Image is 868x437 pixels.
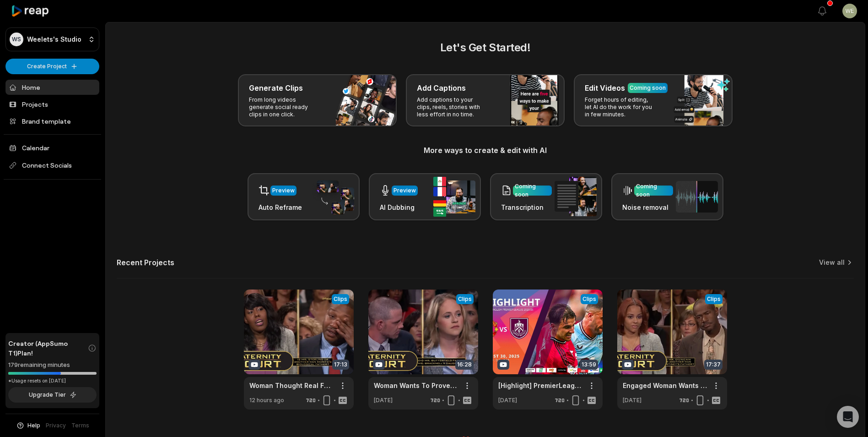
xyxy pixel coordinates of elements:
[676,181,718,213] img: noise_removal.png
[636,182,671,199] div: Coming soon
[417,96,488,118] p: Add captions to your clips, reels, stories with less effort in no time.
[5,157,99,174] span: Connect Socials
[5,114,99,129] a: Brand template
[819,258,845,267] a: View all
[585,82,625,93] h3: Edit Videos
[5,80,99,95] a: Home
[630,84,666,92] div: Coming soon
[515,182,550,199] div: Coming soon
[249,381,334,390] a: Woman Thought Real Father Was In Prison (Full Episode) | Paternity Court
[5,140,99,155] a: Calendar
[555,177,597,216] img: transcription.png
[394,186,416,195] div: Preview
[380,202,418,212] h3: AI Dubbing
[8,339,88,358] span: Creator (AppSumo T1) Plan!
[117,39,854,56] h2: Let's Get Started!
[8,387,97,403] button: Upgrade Tier
[117,258,174,267] h2: Recent Projects
[5,59,99,74] button: Create Project
[312,179,354,215] img: auto_reframe.png
[272,186,295,195] div: Preview
[71,421,89,430] a: Terms
[501,202,552,212] h3: Transcription
[374,381,458,390] a: Woman Wants To Prove She Didn't Cheat With Her Ex (Full Episode) | Paternity Court
[27,35,81,44] p: Weelets's Studio
[623,381,707,390] a: Engaged Woman Wants To Find Father To Walk Her Down The Aisle (Full Episode) | Paternity Court
[5,97,99,112] a: Projects
[117,145,854,156] h3: More ways to create & edit with AI
[498,381,582,390] a: [Highlight] PremierLeague : แมนเชสเตอร์ ยูไนเต็ด vs เบิร์นลีย์ ([DATE])
[249,96,320,118] p: From long videos generate social ready clips in one click.
[585,96,656,118] p: Forget hours of editing, let AI do the work for you in few minutes.
[433,177,475,217] img: ai_dubbing.png
[259,202,302,212] h3: Auto Reframe
[837,406,859,428] div: Open Intercom Messenger
[8,377,97,384] div: *Usage resets on [DATE]
[27,421,40,430] span: Help
[622,202,673,212] h3: Noise removal
[417,82,466,93] h3: Add Captions
[8,361,97,370] div: 179 remaining minutes
[16,421,40,430] button: Help
[10,33,23,46] div: WS
[46,421,66,430] a: Privacy
[249,82,303,93] h3: Generate Clips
